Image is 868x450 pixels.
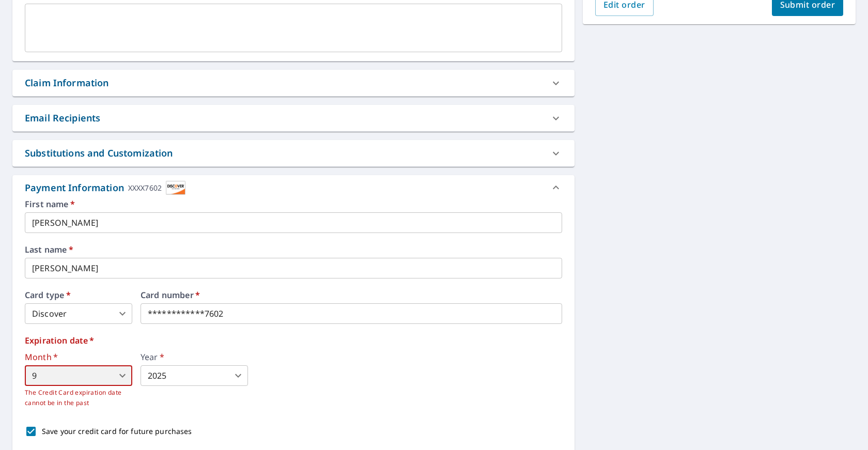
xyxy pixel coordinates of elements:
div: Claim Information [12,70,575,96]
div: Email Recipients [12,105,575,131]
div: Substitutions and Customization [12,140,575,166]
div: Claim Information [25,76,109,90]
img: cardImage [166,181,185,195]
div: 9 [25,365,132,386]
div: Email Recipients [25,111,100,125]
label: Card number [141,291,562,299]
div: Payment Information [25,181,185,195]
label: Month [25,353,132,361]
div: Substitutions and Customization [25,146,173,160]
label: Card type [25,291,132,299]
div: Discover [25,303,132,324]
label: Last name [25,245,562,254]
div: XXXX7602 [128,181,162,195]
p: Save your credit card for future purchases [42,426,192,437]
label: Expiration date [25,336,562,345]
div: 2025 [141,365,248,386]
div: Payment InformationXXXX7602cardImage [12,175,575,200]
p: The Credit Card expiration date cannot be in the past [25,387,132,408]
label: First name [25,200,562,208]
label: Year [141,353,248,361]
